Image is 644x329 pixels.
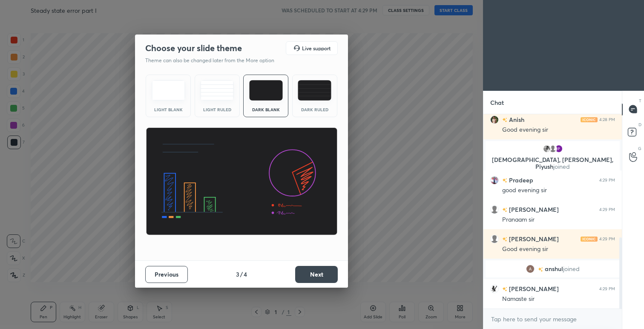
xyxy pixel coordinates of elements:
[145,43,242,54] h2: Choose your slide theme
[502,237,507,242] img: no-rating-badge.077c3623.svg
[599,236,615,241] div: 4:29 PM
[490,176,499,184] img: eda131278d684fdfa9e0dec4d2448049.jpg
[249,107,283,112] div: Dark Blank
[507,234,559,243] h6: [PERSON_NAME]
[543,144,551,153] img: d7f1b47b87d143c0bc35b393d7a6a510.jpg
[599,177,615,182] div: 4:29 PM
[490,205,499,214] img: default.png
[638,145,641,152] p: G
[298,107,332,112] div: Dark Ruled
[538,267,543,271] img: no-rating-badge.077c3623.svg
[638,121,641,128] p: D
[507,115,524,124] h6: Anish
[302,46,331,51] h5: Live support
[599,207,615,212] div: 4:29 PM
[581,236,598,241] img: iconic-light.a09c19a4.png
[200,107,234,112] div: Light Ruled
[200,80,234,101] img: lightRuledTheme.5fabf969.svg
[152,80,185,101] img: lightTheme.e5ed3b09.svg
[639,98,641,104] p: T
[502,126,615,134] div: Good evening sir
[599,117,615,122] div: 4:28 PM
[507,205,559,214] h6: [PERSON_NAME]
[490,284,499,293] img: 6bb2e85b98764df0af083cbdac409002.jpg
[146,127,338,236] img: darkThemeBanner.d06ce4a2.svg
[145,266,188,283] button: Previous
[240,270,243,279] h4: /
[549,144,557,153] img: default.png
[145,57,283,64] p: Theme can also be changed later from the More option
[563,266,580,272] span: joined
[502,178,507,183] img: no-rating-badge.077c3623.svg
[507,284,559,293] h6: [PERSON_NAME]
[491,156,615,170] p: [DEMOGRAPHIC_DATA], [PERSON_NAME], Piyush
[581,117,598,122] img: iconic-light.a09c19a4.png
[236,270,239,279] h4: 3
[502,118,507,122] img: no-rating-badge.077c3623.svg
[507,176,533,185] h6: Pradeep
[483,114,622,309] div: grid
[151,107,185,112] div: Light Blank
[244,270,247,279] h4: 4
[502,186,615,195] div: good evening sir
[553,162,570,170] span: joined
[526,265,535,273] img: 3
[490,115,499,124] img: 3
[295,266,338,283] button: Next
[483,91,511,114] p: Chat
[502,245,615,254] div: Good evening sir
[502,216,615,224] div: Pranaam sir
[490,234,499,243] img: default.png
[502,287,507,291] img: no-rating-badge.077c3623.svg
[298,80,331,101] img: darkRuledTheme.de295e13.svg
[555,144,563,153] img: 42168e622f274e358e0c10a6d927992f.50194710_3
[599,286,615,291] div: 4:29 PM
[249,80,283,101] img: darkTheme.f0cc69e5.svg
[502,208,507,212] img: no-rating-badge.077c3623.svg
[502,295,615,303] div: Namaste sir
[545,266,563,272] span: anshul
